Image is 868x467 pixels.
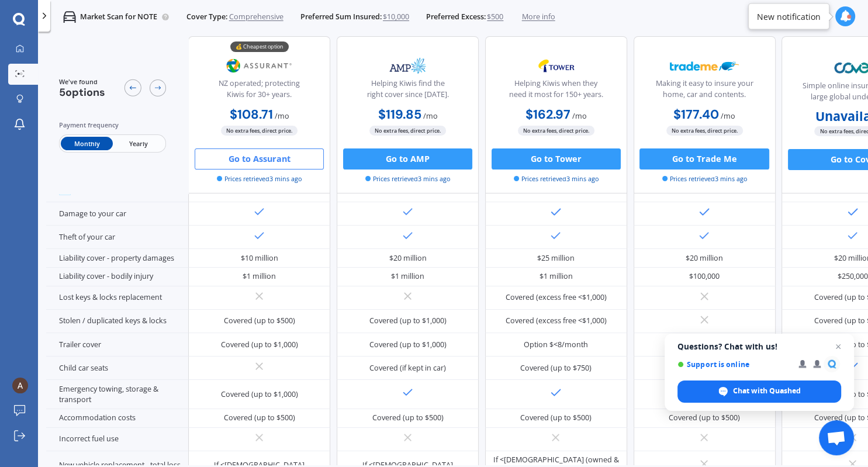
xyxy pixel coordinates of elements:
span: Preferred Excess: [426,12,486,22]
img: Tower.webp [521,53,591,79]
span: Preferred Sum Insured: [300,12,381,22]
div: Covered (up to $1,000) [369,340,446,350]
span: No extra fees, direct price. [221,126,298,136]
div: Covered (excess free <$1,000) [506,292,607,303]
span: Monthly [61,137,112,150]
div: Covered (up to $750) [520,363,592,373]
span: No extra fees, direct price. [666,126,743,136]
span: / mo [423,110,437,120]
div: $20 million [686,253,723,264]
div: $1 million [540,271,573,282]
div: $10 million [241,253,278,264]
div: Lost keys & locks replacement [46,286,188,310]
span: No extra fees, direct price. [369,126,446,136]
div: $20 million [389,253,426,264]
div: Payment frequency [59,120,167,130]
div: Covered (up to $500) [669,413,740,423]
span: Prices retrieved 3 mins ago [662,174,747,183]
div: Liability cover - property damages [46,249,188,268]
img: Trademe.webp [670,53,739,79]
b: $177.40 [673,106,719,122]
div: NZ operated; protecting Kiwis for 30+ years. [198,78,321,105]
div: Benefits [75,185,104,194]
b: $162.97 [525,106,570,122]
div: $25 million [537,253,575,264]
div: Covered (up to $1,000) [221,389,298,400]
button: Go to Trade Me [639,148,769,169]
div: Making it easy to insure your home, car and contents. [642,78,766,105]
span: Prices retrieved 3 mins ago [514,174,599,183]
span: Support is online [677,360,790,369]
span: / mo [572,110,587,120]
span: We've found [59,77,105,87]
div: Covered (up to $1,000) [369,316,446,326]
span: Chat with Quashed [677,380,841,403]
span: $10,000 [383,12,409,22]
div: Accommodation costs [46,409,188,428]
span: Prices retrieved 3 mins ago [217,174,302,183]
span: Prices retrieved 3 mins ago [365,174,450,183]
div: New notification [757,11,821,22]
div: Covered (if kept in car) [369,363,446,373]
div: Covered (excess free <$1,000) [506,316,607,326]
div: Option $<8/month [524,340,588,350]
button: Go to Assurant [195,148,324,169]
div: Theft of your car [46,226,188,249]
span: Yearly [113,137,164,150]
div: Covered (up to $500) [520,413,592,423]
span: Comprehensive [229,12,283,22]
span: $500 [487,12,503,22]
div: Helping Kiwis find the right cover since [DATE]. [345,78,469,105]
b: $108.71 [230,106,273,122]
div: 💰 Cheapest option [230,41,289,51]
img: car.f15378c7a67c060ca3f3.svg [63,11,76,23]
div: $1 million [391,271,424,282]
div: Helping Kiwis when they need it most for 150+ years. [494,78,618,105]
button: Go to Tower [492,148,621,169]
span: Cover Type: [186,12,227,22]
div: $100,000 [689,271,720,282]
div: Covered (up to $1,000) [221,340,298,350]
div: Covered (up to $500) [372,413,443,423]
b: $119.85 [378,106,421,122]
img: Assurant.png [224,53,294,79]
span: More info [522,12,555,22]
div: $250,000 [838,271,868,282]
span: No extra fees, direct price. [518,126,594,136]
div: Covered (up to $500) [224,413,295,423]
p: Market Scan for NOTE [80,12,157,22]
div: Emergency towing, storage & transport [46,380,188,409]
span: 5 options [59,85,105,99]
a: Open chat [819,420,854,455]
div: Incorrect fuel use [46,428,188,451]
img: AMP.webp [373,53,442,79]
div: Child car seats [46,357,188,380]
span: / mo [721,110,735,120]
div: Stolen / duplicated keys & locks [46,310,188,333]
div: Liability cover - bodily injury [46,268,188,286]
button: Go to AMP [343,148,472,169]
div: Damage to your car [46,202,188,226]
div: $1 million [243,271,276,282]
span: / mo [275,110,289,120]
div: Covered (up to $500) [224,316,295,326]
span: Chat with Quashed [733,386,801,396]
img: ACg8ocI6WjY5uTeS8DIq5_yS9hO9UNUl-MEKZlcLLggeh_Ba-21DQg=s96-c [12,378,28,393]
span: Questions? Chat with us! [677,342,841,351]
div: Trailer cover [46,333,188,357]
